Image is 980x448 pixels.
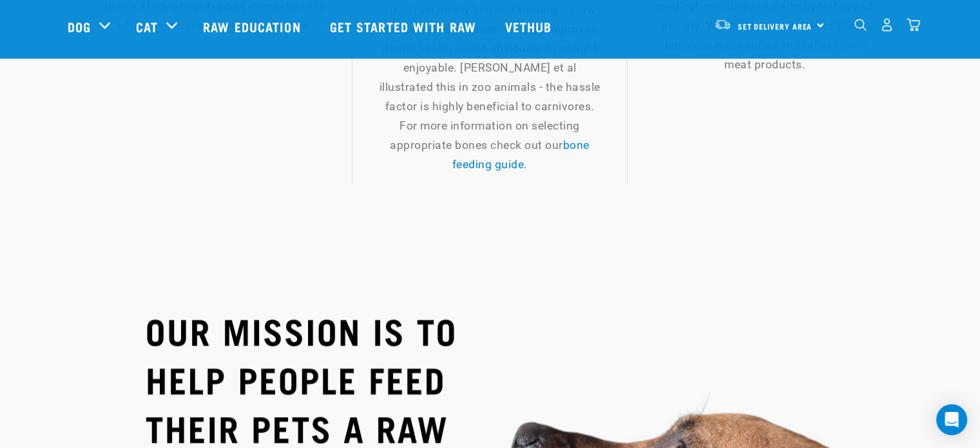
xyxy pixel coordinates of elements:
[738,24,812,28] span: Set Delivery Area
[854,19,867,31] img: home-icon-1@2x.png
[136,17,158,36] a: Cat
[190,1,316,52] a: Raw Education
[68,17,91,36] a: Dog
[714,19,731,30] img: van-moving.png
[907,18,920,32] img: home-icon@2x.png
[936,404,967,435] div: Open Intercom Messenger
[492,1,568,52] a: Vethub
[880,18,894,32] img: user.png
[452,139,589,171] a: bone feeding guide
[317,1,492,52] a: Get started with Raw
